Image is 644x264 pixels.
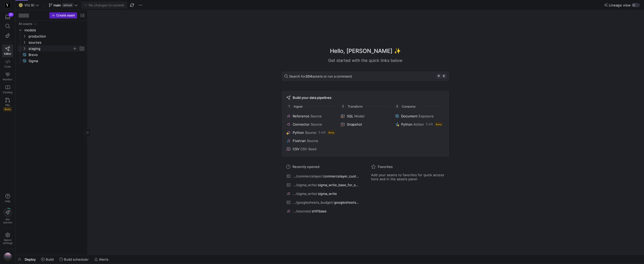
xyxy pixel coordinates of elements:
[2,230,13,247] a: Spacesettings
[435,122,443,126] span: Beta
[64,257,89,261] span: Build scheduler
[442,74,446,79] kbd: k
[4,52,11,55] span: Editor
[29,33,85,39] span: production
[286,113,337,119] button: ReferenceSource
[340,121,391,127] button: Snapshot
[293,96,332,100] span: Build your data pipelines
[300,147,316,151] span: CSV Seed
[2,206,13,226] button: Getstarted
[285,182,361,188] button: .../sigma_write/sigma_write_base_for_sales_participations_flagship_locations
[17,52,85,58] div: Press SPACE to select this row.
[3,107,12,111] span: Beta
[48,2,79,8] button: maindefault
[401,122,412,126] span: Python
[19,3,22,7] span: 🌝
[17,39,85,45] div: Press SPACE to select this row.
[99,257,108,261] span: Alerts
[340,113,391,119] button: SQLModel
[394,113,445,119] button: DocumentExposure
[57,255,91,264] button: Build scheduler
[17,33,85,39] div: Press SPACE to select this row.
[609,3,631,7] span: Lineage view
[354,114,364,118] span: Model
[378,165,393,169] span: Favorites
[293,209,311,213] span: .../sources/
[2,70,13,83] a: Monitor
[285,190,361,197] button: .../sigma_write/sigma_write
[371,173,445,181] span: Add your assets to favorites for quick access here and in the assets panel
[39,255,56,264] button: Build
[62,3,73,7] span: default
[49,12,77,18] button: Create asset
[17,21,85,27] div: Press SPACE to select this row.
[293,183,317,187] span: .../sigma_write/
[293,174,323,178] span: .../commercelayer/
[312,209,327,213] span: shiftbase
[282,72,449,81] button: Search for204assets or run a command⌘k
[17,58,85,64] div: Press SPACE to select this row.
[24,3,34,7] span: VIU BI
[347,122,362,126] span: Snapshot
[285,208,361,214] button: .../sources/shiftbase
[3,218,12,224] span: Get started
[3,238,13,244] span: Space settings
[282,57,449,63] div: Get started with the quick links below
[318,183,360,187] span: sigma_write_base_for_sales_participations_flagship_locations
[305,130,316,135] span: Source
[2,12,13,22] button: 21
[293,200,334,204] span: .../googlesheets_budget/
[4,252,12,261] img: https://storage.googleapis.com/y42-prod-data-exchange/images/VtGnwq41pAtzV0SzErAhijSx9Rgo16q39DKO...
[2,83,13,96] a: Catalog
[286,146,337,152] button: CSVCSV Seed
[292,165,319,169] span: Recently opened
[2,192,13,205] button: Help
[286,129,337,136] button: PythonSource5 leftBeta
[347,114,353,118] span: SQL
[53,3,61,7] span: main
[17,27,85,33] div: Press SPACE to select this row.
[286,138,337,144] button: FivetranSource
[4,200,11,203] span: Help
[4,65,11,68] span: Code
[29,58,79,64] span: Sigma​​​​​
[2,44,13,57] a: Editor
[2,96,13,113] a: PRsBeta
[289,74,352,78] span: Search for assets or run a command
[29,52,79,58] span: Brevo​​​​​
[311,122,322,126] span: Source
[293,130,304,135] span: Python
[17,45,85,52] div: Press SPACE to select this row.
[3,78,12,81] span: Monitor
[318,192,337,196] span: sigma_write
[29,46,72,52] span: staging
[323,174,360,178] span: commercelayer_customers
[285,199,361,206] button: .../googlesheets_budget/googlesheets_budget_values_bi_SALES_TARGETS
[46,257,54,261] span: Build
[401,114,418,118] span: Document
[286,121,337,127] button: ConnectorSource
[293,192,317,196] span: .../sigma_write/
[293,147,299,151] span: CSV
[419,114,434,118] span: Exposure
[293,139,306,143] span: Fivetran
[8,13,14,17] div: 21
[394,121,445,127] button: PythonAction5 leftBeta
[293,114,309,118] span: Reference
[426,122,433,126] span: 5 left
[306,74,312,78] strong: 204
[19,22,32,26] div: All assets
[17,58,85,64] a: Sigma​​​​​
[5,103,10,107] span: PRs
[2,1,13,10] a: https://storage.googleapis.com/y42-prod-data-exchange/images/zgRs6g8Sem6LtQCmmHzYBaaZ8bA8vNBoBzxR...
[310,114,322,118] span: Source
[328,130,335,135] span: Beta
[25,257,36,261] span: Deploy
[437,74,441,79] kbd: ⌘
[29,40,85,45] span: sources
[293,122,310,126] span: Connector
[56,14,75,17] span: Create asset
[2,251,13,262] button: https://storage.googleapis.com/y42-prod-data-exchange/images/VtGnwq41pAtzV0SzErAhijSx9Rgo16q39DKO...
[3,91,12,94] span: Catalog
[24,27,85,33] span: models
